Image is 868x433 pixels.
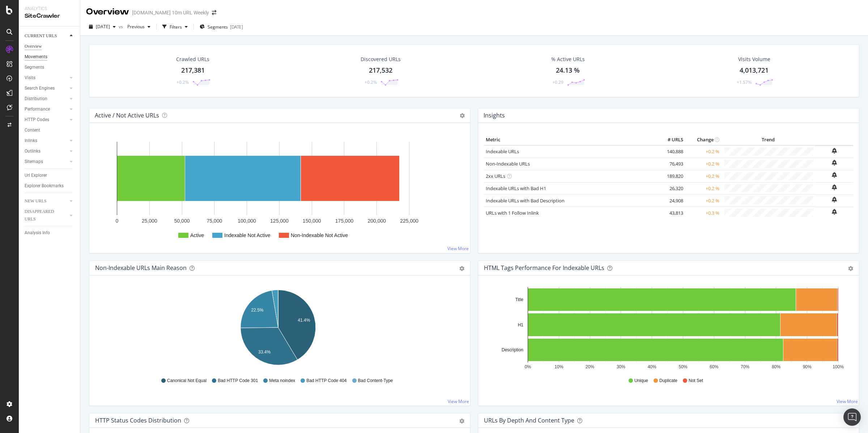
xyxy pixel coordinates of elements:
[25,74,35,82] div: Visits
[159,21,191,33] button: Filters
[685,170,721,182] td: +0.2 %
[400,218,418,224] text: 225,000
[365,79,377,85] div: +0.2%
[685,158,721,170] td: +0.2 %
[25,197,47,205] div: NEW URLS
[116,218,119,224] text: 0
[486,210,539,216] a: URLs with 1 Follow Inlink
[25,127,75,134] a: Content
[369,66,392,75] div: 217,532
[837,398,858,404] a: View More
[25,64,75,71] a: Segments
[25,43,42,50] div: Overview
[25,43,75,50] a: Overview
[656,170,685,182] td: 189,820
[212,10,216,15] div: arrow-right-arrow-left
[685,207,721,219] td: +0.3 %
[95,264,187,271] div: Non-Indexable URLs Main Reason
[832,160,837,166] div: bell-plus
[737,79,752,85] div: +1.57%
[190,232,204,238] text: Active
[525,364,531,369] text: 0%
[124,23,145,30] span: Previous
[656,194,685,207] td: 24,908
[634,378,648,384] span: Unique
[25,32,57,40] div: CURRENT URLS
[176,79,189,85] div: +0.2%
[96,23,110,30] span: 2025 Aug. 4th
[586,364,594,369] text: 20%
[689,378,703,384] span: Not Set
[25,64,44,71] div: Segments
[484,417,574,424] div: URLs by Depth and Content Type
[25,158,68,166] a: Sitemaps
[832,148,837,154] div: bell-plus
[25,137,68,145] a: Inlinks
[710,364,718,369] text: 60%
[721,134,815,145] th: Trend
[167,378,207,384] span: Canonical Not Equal
[25,147,41,155] div: Outlinks
[656,158,685,170] td: 76,493
[803,364,812,369] text: 90%
[25,85,68,92] a: Search Engines
[86,21,119,33] button: [DATE]
[685,145,721,158] td: +0.2 %
[448,398,469,404] a: View More
[197,21,246,33] button: Segments[DATE]
[685,134,721,145] th: Change
[556,66,580,75] div: 24.13 %
[25,208,61,223] div: DISAPPEARED URLS
[656,207,685,219] td: 43,813
[270,218,289,224] text: 125,000
[659,378,677,384] span: Duplicate
[119,23,124,30] span: vs
[218,378,258,384] span: Bad HTTP Code 301
[486,160,530,167] a: Non-Indexable URLs
[174,218,190,224] text: 50,000
[832,209,837,215] div: bell-plus
[25,147,68,155] a: Outlinks
[772,364,780,369] text: 80%
[648,364,656,369] text: 40%
[740,66,769,75] div: 4,013,721
[25,85,55,92] div: Search Engines
[832,172,837,178] div: bell-plus
[176,56,209,63] div: Crawled URLs
[459,419,464,424] div: gear
[25,6,74,12] div: Analytics
[132,9,209,16] div: [DOMAIN_NAME] 10m URL Weekly
[656,145,685,158] td: 140,888
[258,350,271,355] text: 33.4%
[251,308,263,313] text: 22.5%
[738,56,770,63] div: Visits Volume
[25,229,50,237] div: Analysis Info
[554,364,563,369] text: 10%
[142,218,157,224] text: 25,000
[230,24,243,30] div: [DATE]
[95,134,461,247] svg: A chart.
[95,417,181,424] div: HTTP Status Codes Distribution
[361,56,401,63] div: Discovered URLs
[518,322,524,327] text: H1
[25,208,68,223] a: DISAPPEARED URLS
[303,218,321,224] text: 150,000
[617,364,625,369] text: 30%
[238,218,256,224] text: 100,000
[269,378,295,384] span: Meta noindex
[460,113,465,118] i: Options
[335,218,354,224] text: 175,000
[656,182,685,194] td: 26,320
[95,287,461,371] svg: A chart.
[832,184,837,190] div: bell-plus
[25,74,68,82] a: Visits
[25,95,47,103] div: Distribution
[367,218,386,224] text: 200,000
[25,137,37,145] div: Inlinks
[486,197,565,204] a: Indexable URLs with Bad Description
[25,229,75,237] a: Analysis Info
[25,116,68,124] a: HTTP Codes
[86,6,129,18] div: Overview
